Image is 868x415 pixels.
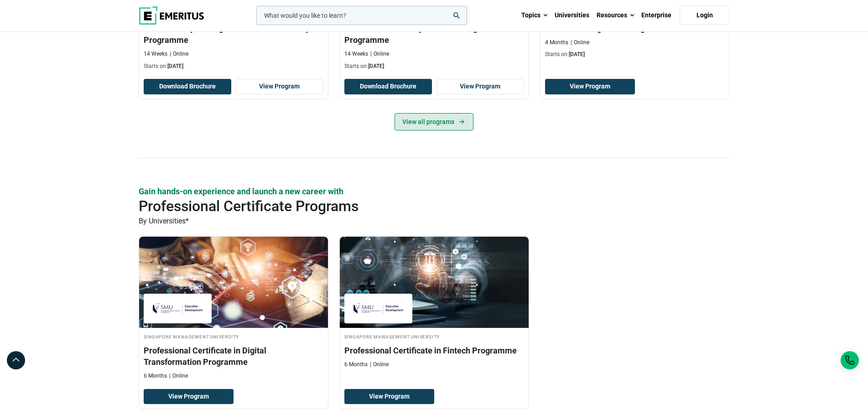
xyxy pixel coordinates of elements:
[344,361,368,368] p: 6 Months
[144,22,323,45] h3: Sustainability Strategies and Green Economy Programme
[344,22,524,45] h3: Data Science & Analytics for Strategic Decisions Programme
[395,113,473,130] a: View all programs
[344,332,524,340] h4: Singapore Management University
[256,6,467,25] input: woocommerce-product-search-field-0
[545,39,568,47] p: 4 Months
[167,63,183,69] span: [DATE]
[144,62,323,70] p: Starts on:
[139,186,730,197] p: Gain hands-on experience and launch a new career with
[144,345,323,368] h3: Professional Certificate in Digital Transformation Programme
[169,372,188,380] p: Online
[344,79,432,94] button: Download Brochure
[344,389,434,405] a: View Program
[368,63,384,69] span: [DATE]
[139,237,328,384] a: Digital Transformation Course by Singapore Management University - Singapore Management Universit...
[139,237,328,328] img: Professional Certificate in Digital Transformation Programme | Online Digital Transformation Course
[370,50,389,58] p: Online
[344,345,524,356] h3: Professional Certificate in Fintech Programme
[680,6,730,25] a: Login
[437,79,524,94] a: View Program
[144,389,234,405] a: View Program
[144,79,231,94] button: Download Brochure
[545,51,725,58] p: Starts on:
[139,197,670,215] h2: Professional Certificate Programs
[236,79,323,94] a: View Program
[344,50,368,58] p: 14 Weeks
[139,215,730,227] p: By Universities*
[569,51,585,57] span: [DATE]
[144,332,323,340] h4: Singapore Management University
[344,62,524,70] p: Starts on:
[144,50,167,58] p: 14 Weeks
[144,372,167,380] p: 6 Months
[340,237,529,373] a: Finance Course by Singapore Management University - Singapore Management University Singapore Man...
[571,39,589,47] p: Online
[349,298,408,319] img: Singapore Management University
[170,50,188,58] p: Online
[545,79,635,94] a: View Program
[370,361,389,368] p: Online
[148,298,208,319] img: Singapore Management University
[340,237,529,328] img: Professional Certificate in Fintech Programme | Online Finance Course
